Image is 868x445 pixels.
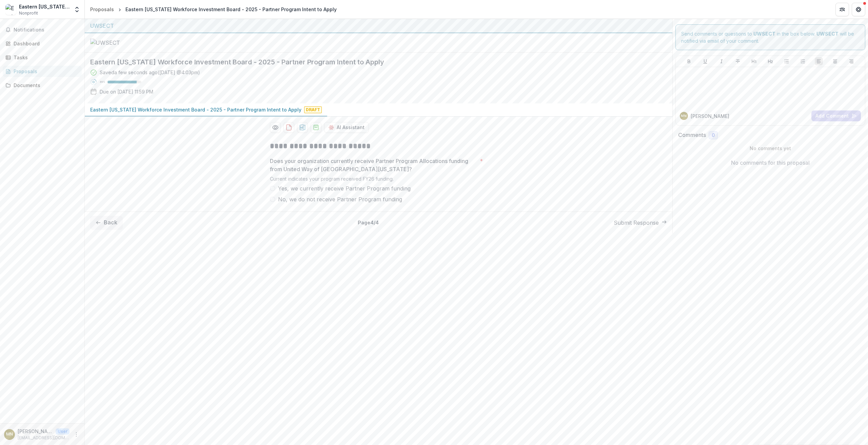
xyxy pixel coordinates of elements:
[5,4,16,15] img: Eastern Connecticut Workforce Investment Board
[100,88,153,95] p: Due on [DATE] 11:59 PM
[847,57,855,65] button: Align Right
[753,31,775,37] strong: UWSECT
[56,428,70,434] p: User
[270,122,281,133] button: Preview 3a0fde19-08fa-46cc-8fc3-797bca59f669-0.pdf
[19,3,70,10] div: Eastern [US_STATE] Workforce Investment Board
[815,57,823,65] button: Align Left
[3,38,82,49] a: Dashboard
[100,69,200,76] div: Saved a few seconds ago ( [DATE] @ 4:03pm )
[283,122,294,133] button: download-proposal
[90,106,301,113] p: Eastern [US_STATE] Workforce Investment Board - 2025 - Partner Program Intent to Apply
[6,432,13,437] div: Michael Nogelo
[278,195,402,203] span: No, we do not receive Partner Program funding
[766,57,774,65] button: Heading 2
[358,219,379,226] p: Page 4 / 4
[270,157,477,173] p: Does your organization currently receive Partner Program Allocations funding from United Way of [...
[811,110,861,121] button: Add Comment
[691,113,729,120] p: [PERSON_NAME]
[701,57,709,65] button: Underline
[19,10,38,16] span: Nonprofit
[3,66,82,77] a: Proposals
[712,133,715,138] span: 0
[799,57,807,65] button: Ordered List
[3,80,82,91] a: Documents
[835,3,849,16] button: Partners
[685,57,693,65] button: Bold
[852,3,865,16] button: Get Help
[72,3,82,16] button: Open entity switcher
[614,219,667,227] button: Submit Response
[750,57,758,65] button: Heading 1
[734,57,742,65] button: Strike
[816,31,839,37] strong: UWSECT
[14,27,79,33] span: Notifications
[311,122,321,133] button: download-proposal
[675,24,866,50] div: Send comments or questions to in the box below. will be notified via email of your comment.
[783,57,791,65] button: Bullet List
[14,40,76,47] div: Dashboard
[90,39,158,47] img: UWSECT
[278,184,411,193] span: Yes, we currently receive Partner Program funding
[324,122,369,133] button: AI Assistant
[3,24,82,35] button: Notifications
[100,80,105,84] p: 86 %
[90,216,123,229] button: Back
[678,132,706,138] h2: Comments
[14,54,76,61] div: Tasks
[18,428,53,435] p: [PERSON_NAME]
[87,4,117,14] a: Proposals
[3,52,82,63] a: Tasks
[18,435,70,441] p: [EMAIL_ADDRESS][DOMAIN_NAME]
[14,82,76,89] div: Documents
[125,6,337,13] div: Eastern [US_STATE] Workforce Investment Board - 2025 - Partner Program Intent to Apply
[304,106,322,113] span: Draft
[681,114,687,118] div: Michael Nogelo
[731,159,810,167] p: No comments for this proposal
[717,57,726,65] button: Italicize
[678,145,863,152] p: No comments yet
[14,68,76,75] div: Proposals
[90,22,667,30] div: UWSECT
[297,122,308,133] button: download-proposal
[72,430,80,439] button: More
[270,176,487,184] div: Current indicates your program received FY26 funding.
[90,58,656,66] h2: Eastern [US_STATE] Workforce Investment Board - 2025 - Partner Program Intent to Apply
[90,6,114,13] div: Proposals
[831,57,839,65] button: Align Center
[87,4,339,14] nav: breadcrumb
